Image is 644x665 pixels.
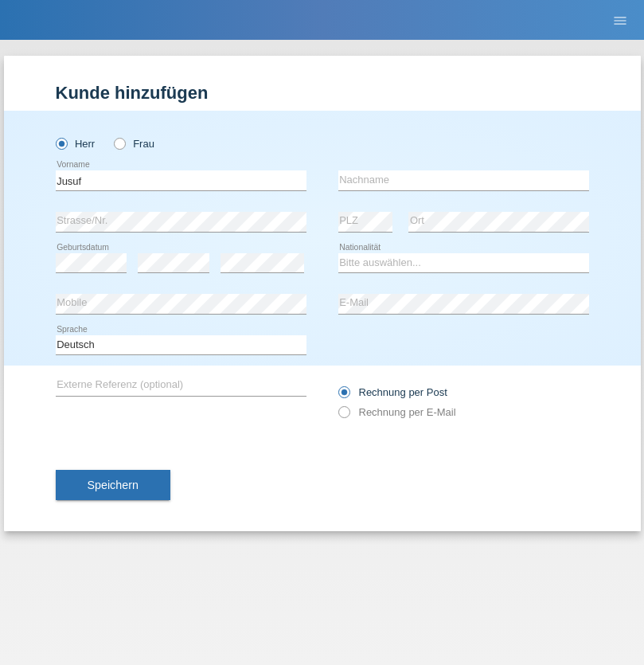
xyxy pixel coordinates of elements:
[338,406,349,426] input: Rechnung per E-Mail
[114,138,124,148] input: Frau
[56,83,589,103] h1: Kunde hinzufügen
[612,13,628,29] i: menu
[88,479,139,491] span: Speichern
[604,15,636,25] a: menu
[56,470,170,500] button: Speichern
[56,138,96,150] label: Herr
[338,386,447,398] label: Rechnung per Post
[56,138,66,148] input: Herr
[338,386,349,406] input: Rechnung per Post
[114,138,154,150] label: Frau
[338,406,456,418] label: Rechnung per E-Mail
